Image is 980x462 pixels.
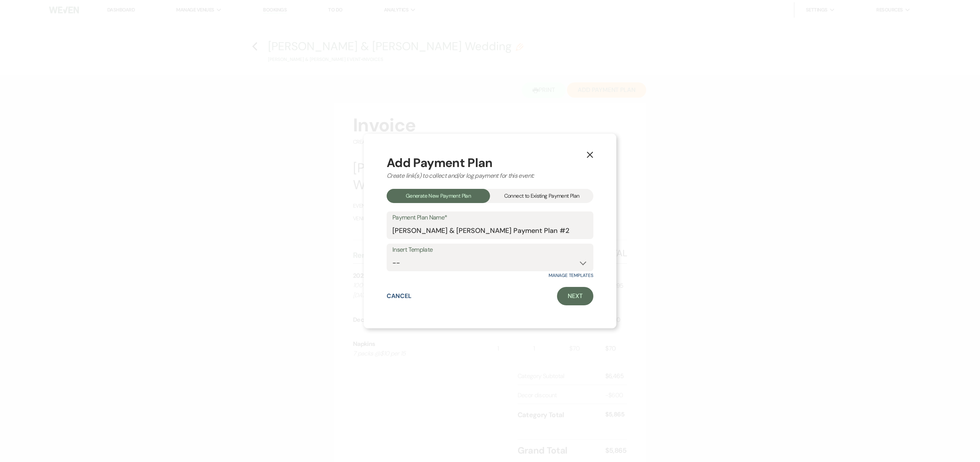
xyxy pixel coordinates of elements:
div: Generate New Payment Plan [387,189,490,203]
div: Connect to Existing Payment Plan [490,189,593,203]
a: Manage Templates [549,272,593,279]
a: Next [557,287,593,305]
button: Cancel [387,293,412,299]
div: Create link(s) to collect and/or log payment for this event: [387,171,593,180]
label: Payment Plan Name* [392,212,588,223]
label: Insert Template [392,244,588,256]
div: Add Payment Plan [387,157,593,169]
